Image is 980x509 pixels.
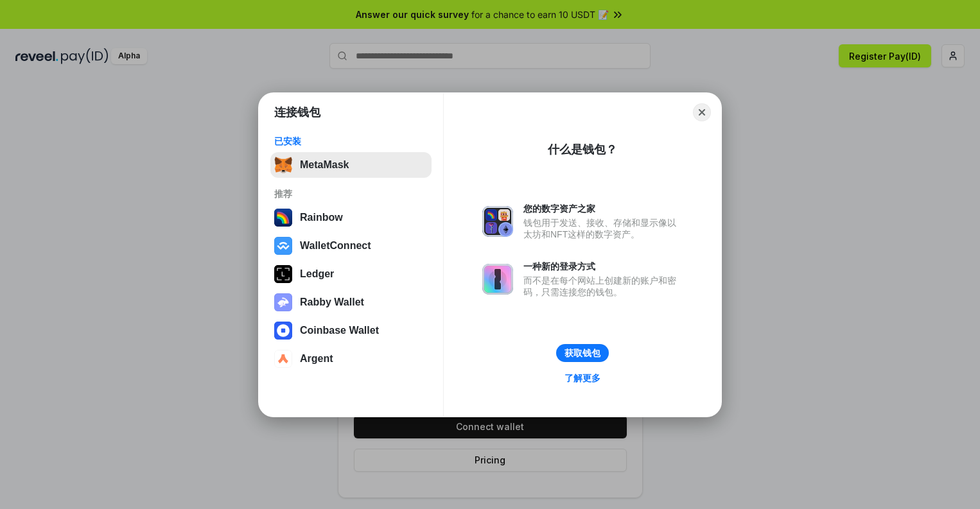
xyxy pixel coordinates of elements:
h1: 连接钱包 [274,105,320,120]
div: MetaMask [300,159,349,171]
div: WalletConnect [300,240,371,252]
div: 而不是在每个网站上创建新的账户和密码，只需连接您的钱包。 [523,275,683,298]
img: svg+xml,%3Csvg%20xmlns%3D%22http%3A%2F%2Fwww.w3.org%2F2000%2Fsvg%22%20fill%3D%22none%22%20viewBox... [482,264,513,295]
div: 了解更多 [564,372,600,384]
img: svg+xml,%3Csvg%20width%3D%2228%22%20height%3D%2228%22%20viewBox%3D%220%200%2028%2028%22%20fill%3D... [274,350,292,368]
button: WalletConnect [270,233,432,259]
div: Ledger [300,268,334,280]
img: svg+xml,%3Csvg%20fill%3D%22none%22%20height%3D%2233%22%20viewBox%3D%220%200%2035%2033%22%20width%... [274,156,292,174]
div: Rabby Wallet [300,297,364,308]
img: svg+xml,%3Csvg%20width%3D%2228%22%20height%3D%2228%22%20viewBox%3D%220%200%2028%2028%22%20fill%3D... [274,322,292,340]
img: svg+xml,%3Csvg%20xmlns%3D%22http%3A%2F%2Fwww.w3.org%2F2000%2Fsvg%22%20fill%3D%22none%22%20viewBox... [482,206,513,237]
button: MetaMask [270,152,432,178]
button: Rainbow [270,205,432,230]
button: Coinbase Wallet [270,318,432,343]
img: svg+xml,%3Csvg%20width%3D%2228%22%20height%3D%2228%22%20viewBox%3D%220%200%2028%2028%22%20fill%3D... [274,237,292,255]
img: svg+xml,%3Csvg%20width%3D%22120%22%20height%3D%22120%22%20viewBox%3D%220%200%20120%20120%22%20fil... [274,209,292,227]
button: Ledger [270,261,432,287]
div: 一种新的登录方式 [523,261,683,272]
div: Argent [300,353,333,365]
button: Argent [270,346,432,372]
button: 获取钱包 [556,344,609,362]
img: svg+xml,%3Csvg%20xmlns%3D%22http%3A%2F%2Fwww.w3.org%2F2000%2Fsvg%22%20width%3D%2228%22%20height%3... [274,265,292,283]
button: Close [693,103,711,121]
div: Coinbase Wallet [300,325,379,336]
img: svg+xml,%3Csvg%20xmlns%3D%22http%3A%2F%2Fwww.w3.org%2F2000%2Fsvg%22%20fill%3D%22none%22%20viewBox... [274,293,292,311]
a: 了解更多 [557,370,608,386]
div: Rainbow [300,212,343,223]
div: 您的数字资产之家 [523,203,683,214]
div: 已安装 [274,135,428,147]
div: 什么是钱包？ [548,142,617,157]
div: 推荐 [274,188,428,200]
div: 钱包用于发送、接收、存储和显示像以太坊和NFT这样的数字资产。 [523,217,683,240]
div: 获取钱包 [564,347,600,359]
button: Rabby Wallet [270,289,432,315]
